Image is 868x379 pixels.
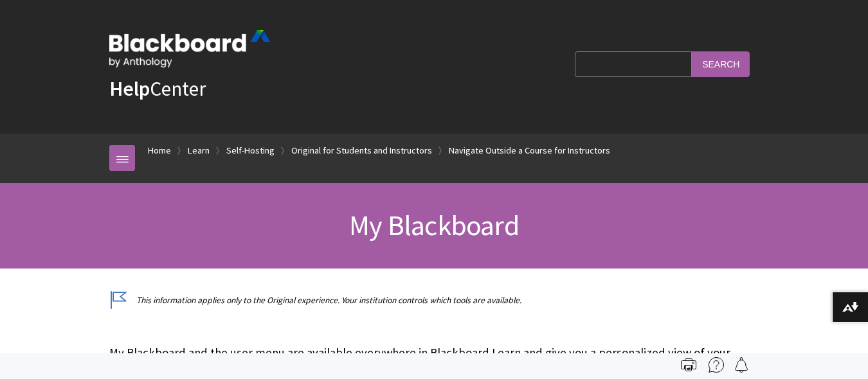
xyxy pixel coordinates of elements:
[109,76,206,101] a: HelpCenter
[734,357,749,373] img: Follow this page
[449,143,610,159] a: Navigate Outside a Course for Instructors
[188,143,210,159] a: Learn
[109,344,759,378] p: My Blackboard and the user menu are available everywhere in Blackboard Learn and give you a perso...
[681,357,696,373] img: Print
[692,51,750,76] input: Search
[148,143,171,159] a: Home
[709,357,724,373] img: More help
[109,30,270,67] img: Blackboard by Anthology
[109,294,759,306] p: This information applies only to the Original experience. Your institution controls which tools a...
[291,143,432,159] a: Original for Students and Instructors
[109,76,150,101] strong: Help
[226,143,275,159] a: Self-Hosting
[349,207,519,243] span: My Blackboard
